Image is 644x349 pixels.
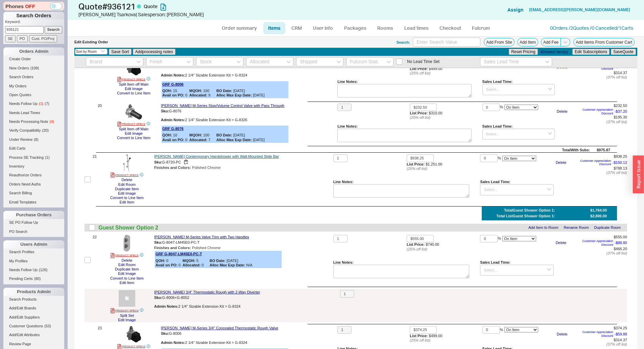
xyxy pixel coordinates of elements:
a: Items [263,22,285,34]
div: Orders Admin [3,47,64,56]
span: G-8006 [169,64,182,68]
div: Sales Lead Time: [482,124,555,129]
div: ( 37 % off list) [554,251,627,256]
span: Sku: [161,64,169,68]
span: 9 [189,93,216,97]
span: - $88.80 [615,241,627,245]
button: Edit Image [116,271,138,276]
a: [EMAIL_ADDRESS][PERSON_NAME][DOMAIN_NAME] [529,7,630,12]
span: - $59.88 [615,332,627,336]
span: Process SE Tracking [9,155,44,159]
span: [DATE] [210,259,250,263]
span: Sku: [161,109,169,113]
input: Select... [482,84,555,95]
img: no_photo [119,290,135,307]
span: 100 [189,89,216,93]
i: ( 25 % off list) [410,71,430,75]
a: Lead times [399,22,433,34]
a: PRODUCT SPECS [117,77,145,82]
div: Line Notes: [333,180,470,184]
div: $499.00 [410,67,482,75]
div: Total Guest Shower Option 1 : [504,208,555,213]
span: 0 [183,263,210,267]
input: PO [17,35,28,42]
b: Alloc Max Exp Date: [216,138,252,142]
i: ( 25 % off list) [410,115,430,119]
a: User info [308,22,338,34]
button: Convert to Line Item [115,136,152,140]
span: 20 [98,104,102,145]
div: Line Notes: [333,260,470,265]
div: Edit Existing Order [74,40,108,44]
button: Convert to Line Item [115,91,152,95]
a: Search Products [3,296,64,303]
button: Add Item to Room [526,225,560,230]
img: G-8047-LM45E0_1_dw9xhe [119,235,135,252]
input: Brand [86,57,143,66]
span: 100 [189,133,216,137]
a: /1Carts [617,25,633,31]
a: Email Templates [3,199,64,206]
span: Add Fee [543,40,558,45]
div: $499.00 [410,334,482,343]
div: $310.00 [410,111,482,120]
button: Add From Site [484,38,515,46]
a: My Orders [3,83,64,90]
svg: open menu [547,268,551,271]
div: $2,800.00 [590,214,607,218]
span: 19 [98,59,102,100]
span: Admin Notes: [154,304,178,308]
h1: Quote # 936121 [78,2,324,11]
b: BO Date: [210,259,225,263]
a: PO Search [3,228,64,235]
span: ( 7 ) [45,102,49,106]
a: PRODUCT SPECS [111,253,139,258]
a: Needs Processing Note(4) [3,118,64,125]
span: 7 [189,138,216,142]
img: G-8720_800x512_1_bgm7cl [119,154,135,171]
b: BO Date: [216,133,232,137]
b: List Price: [407,242,425,246]
a: Verify Compatibility(20) [3,127,64,134]
span: % [498,236,501,241]
div: Phones [3,2,64,10]
span: New Orders [9,66,29,70]
div: Sales Lead Time: [482,80,555,84]
span: Customer Questions [9,324,43,328]
a: Reauthorize Orders [3,172,64,179]
span: [DATE] [216,89,257,93]
div: 2 1/4" Sizable Extension Kit = G-8326 [161,118,335,122]
a: Needs Lead Times [3,109,64,116]
span: Sku: [154,160,162,164]
div: 2 1/4" Sizable Extension Kit = G-8324 [161,73,335,78]
button: Split Set [118,313,136,318]
a: Open Quotes [3,91,64,99]
b: BO Date: [216,89,232,93]
svg: open menu [187,61,191,63]
span: G-8076 [169,109,182,113]
span: Needs Processing Note [9,119,48,124]
span: $466.20 [614,247,627,251]
a: Add/Edit Suppliers [3,314,64,321]
span: % [498,156,501,160]
a: Inventory [3,163,64,170]
svg: open menu [545,61,549,63]
button: Delete [555,109,570,114]
span: ( 80 ) [34,277,41,281]
input: Cust. PO/Proj [29,35,57,42]
i: ( 25 % off list) [407,167,427,171]
button: Duplicate Item [113,267,141,271]
span: $232.50 [614,104,627,108]
span: % [500,105,503,109]
a: Orders Need Auths [3,181,64,188]
div: 2 1/4" Sizable Extension Kit = G-8324 [154,304,331,309]
input: Fulcrum Status [346,57,393,66]
a: Add/Edit Attributes [3,331,64,339]
b: QOH: [162,89,172,93]
input: Select... [480,265,553,276]
span: ( 1 ) [45,155,49,159]
b: Finishes and Colors : [154,246,191,250]
span: Sku: [161,331,169,335]
b: Allocated: [183,263,200,267]
div: Polished Chrome [154,166,331,170]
